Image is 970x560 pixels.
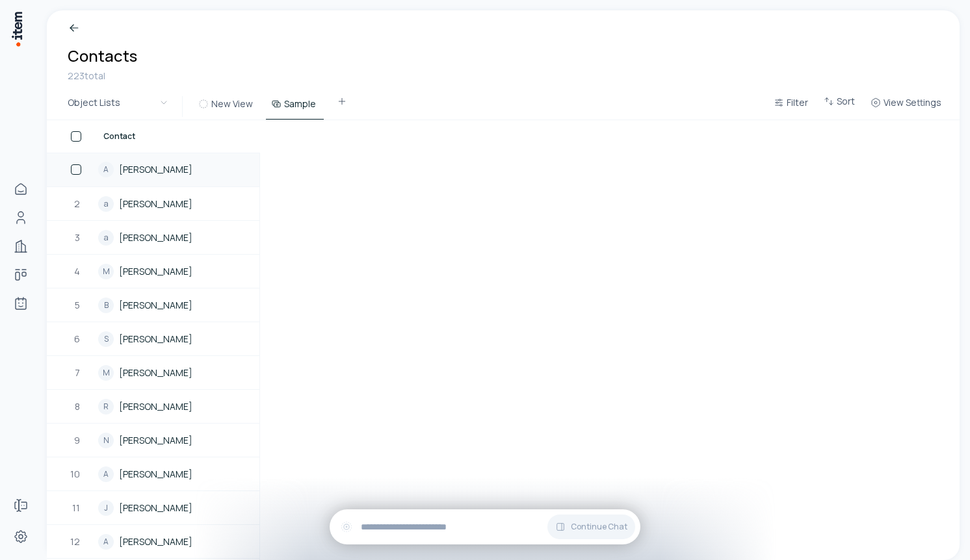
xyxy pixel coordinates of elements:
div: A [98,534,114,550]
div: J [98,500,114,516]
div: S [98,331,114,347]
a: Forms [8,492,34,518]
p: Breadcrumb [81,21,133,35]
button: Sample [266,96,324,120]
span: 4 [74,265,81,278]
button: Continue Chat [547,515,635,539]
span: 9 [74,434,81,447]
button: Filter [768,95,813,118]
a: Agents [8,290,34,316]
span: 3 [75,231,81,244]
a: Settings [8,524,34,550]
a: [PERSON_NAME] [119,333,192,346]
a: [PERSON_NAME] [119,366,192,379]
div: M [98,365,114,381]
span: 12 [70,535,81,548]
a: [PERSON_NAME] [119,502,192,515]
div: a [98,196,114,212]
img: Item Brain Logo [10,10,23,47]
div: M [98,264,114,279]
span: Filter [787,96,808,109]
span: 11 [72,502,81,515]
a: Deals [8,262,34,288]
a: [PERSON_NAME] [119,299,192,312]
div: A [98,466,114,482]
span: 7 [75,366,81,379]
a: [PERSON_NAME] [119,163,192,176]
div: A [98,162,114,177]
div: a [98,230,114,246]
div: B [98,298,114,313]
a: [PERSON_NAME] [119,434,192,447]
a: Home [8,176,34,202]
a: Breadcrumb [68,21,133,35]
span: 6 [74,333,81,346]
button: Sort [813,95,865,118]
span: Continue Chat [571,522,627,532]
span: 2 [74,197,81,210]
div: 223 total [68,69,137,83]
a: [PERSON_NAME] [119,265,192,278]
a: [PERSON_NAME] [119,197,192,210]
div: Continue Chat [330,509,640,544]
a: Companies [8,233,34,259]
div: N [98,433,114,448]
h1: Contacts [68,45,137,66]
span: 8 [75,400,81,413]
button: New View [193,96,261,120]
button: View Settings [865,95,947,118]
a: [PERSON_NAME] [119,400,192,413]
span: Contact [103,131,135,142]
span: 5 [75,299,81,312]
span: Sort [837,95,855,108]
a: [PERSON_NAME] [119,468,192,481]
span: View Settings [884,96,941,109]
a: [PERSON_NAME] [119,535,192,548]
a: People [8,205,34,231]
a: [PERSON_NAME] [119,231,192,244]
span: 10 [70,468,81,481]
div: R [98,399,114,414]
